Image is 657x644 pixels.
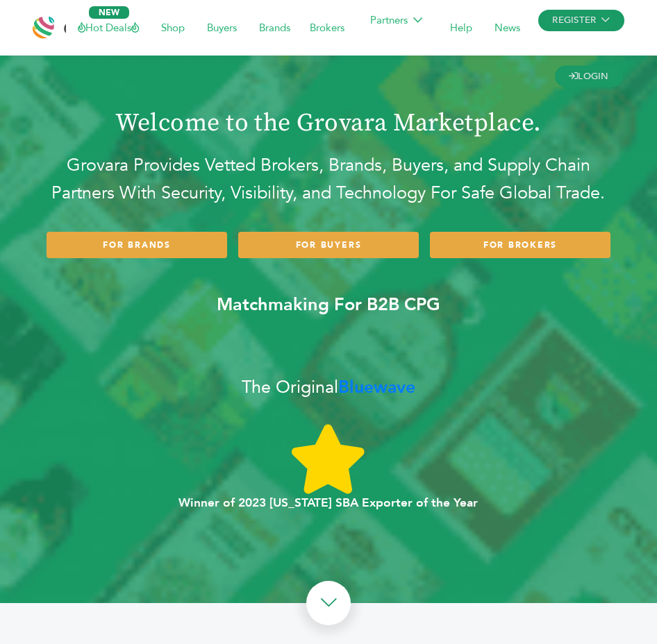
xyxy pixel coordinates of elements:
[217,293,440,316] b: Matchmaking For B2B CPG
[47,232,227,259] a: FOR BRANDS
[430,232,610,259] a: FOR BROKERS
[40,79,617,139] h1: Welcome to the Grovara Marketplace.
[238,232,419,259] a: FOR BUYERS
[485,20,530,35] a: News
[151,15,194,41] span: Shop
[440,20,482,35] a: Help
[40,151,617,207] h2: Grovara Provides Vetted Brokers, Brands, Buyers, and Supply Chain Partners With Security, Visibil...
[360,3,432,37] span: Partners
[440,15,482,41] span: Help
[338,375,415,399] b: Bluewave
[197,20,247,35] a: Buyers
[249,15,300,41] span: Brands
[68,15,149,41] span: Hot Deals
[249,20,300,35] a: Brands
[151,20,194,35] a: Shop
[485,15,530,41] span: News
[300,20,354,35] a: Brokers
[197,15,247,41] span: Buyers
[538,10,624,31] span: REGISTER
[217,350,440,425] div: The Original
[300,15,354,41] span: Brokers
[68,20,149,35] a: Hot Deals
[178,495,478,511] b: Winner of 2023 [US_STATE] SBA Exporter of the Year
[555,66,623,87] a: LOGIN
